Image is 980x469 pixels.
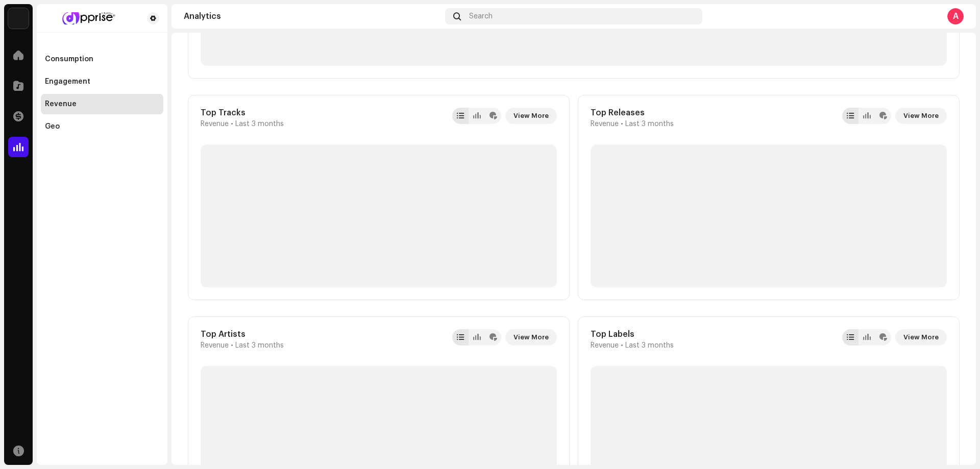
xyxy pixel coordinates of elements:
div: Top Releases [591,108,674,118]
span: Search [469,12,493,20]
span: View More [513,327,549,348]
div: Engagement [45,78,90,86]
span: • [231,341,233,350]
span: Revenue [201,120,229,128]
span: Last 3 months [235,120,284,128]
button: View More [505,108,557,124]
re-m-nav-item: Engagement [41,71,163,92]
div: A [947,8,964,24]
span: Revenue [201,341,229,350]
div: Top Artists [201,329,284,339]
re-m-nav-item: Revenue [41,94,163,114]
div: Geo [45,122,60,131]
span: View More [513,106,549,126]
span: • [231,120,233,128]
button: View More [895,108,947,124]
span: Revenue [591,341,619,350]
re-m-nav-item: Geo [41,116,163,137]
re-m-nav-item: Consumption [41,49,163,69]
span: Revenue [591,120,619,128]
div: Analytics [184,12,441,20]
span: View More [903,327,939,348]
img: 1c16f3de-5afb-4452-805d-3f3454e20b1b [8,8,29,29]
button: View More [505,329,557,345]
span: Last 3 months [625,120,674,128]
div: Consumption [45,55,93,63]
div: Top Labels [591,329,674,339]
span: View More [903,106,939,126]
button: View More [895,329,947,345]
span: • [621,120,623,128]
img: 9735bdd7-cfd5-46c3-b821-837d9d3475c2 [45,12,131,24]
span: Last 3 months [625,341,674,350]
div: Top Tracks [201,108,284,118]
span: • [621,341,623,350]
div: Revenue [45,100,77,108]
span: Last 3 months [235,341,284,350]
